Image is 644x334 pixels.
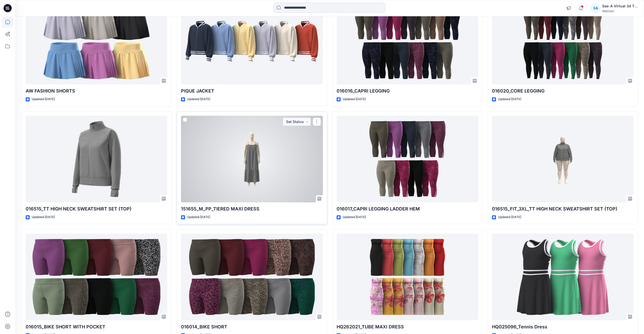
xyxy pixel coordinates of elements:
[187,215,210,220] p: Updated [DATE]
[337,234,478,320] a: HQ262021_TUBE MAXI DRESS
[337,116,478,202] a: 016017_CAPRI LEGGING LADDER HEM
[32,215,55,220] p: Updated [DATE]
[26,205,167,212] p: 016515_TT HIGH NECK SWEATSHIRT SET (TOP)
[181,87,323,95] p: PIQUE JACKET
[181,234,323,320] a: 016014_BIKE SHORT
[492,87,634,95] p: 016020_CORE LEGGING
[602,9,638,13] div: Walmart
[343,215,366,220] p: Updated [DATE]
[498,97,521,102] p: Updated [DATE]
[492,234,634,320] a: HQ025096_Tennis Dress
[492,116,634,202] a: 016515_FIT_3XL_TT HIGH NECK SWEATSHIRT SET (TOP)
[602,3,638,9] div: Sae-A Virtual 3d Team
[26,87,167,95] p: AW FASHION SHORTS
[181,205,323,212] p: 151655_M_PP_TIERED MAXI DRESS
[181,323,323,330] p: 016014_BIKE SHORT
[26,234,167,320] a: 016015_BIKE SHORT WITH POCKET
[498,215,521,220] p: Updated [DATE]
[181,116,323,202] a: 151655_M_PP_TIERED MAXI DRESS
[26,116,167,202] a: 016515_TT HIGH NECK SWEATSHIRT SET (TOP)
[337,323,478,330] p: HQ262021_TUBE MAXI DRESS
[343,97,366,102] p: Updated [DATE]
[32,97,55,102] p: Updated [DATE]
[492,205,634,212] p: 016515_FIT_3XL_TT HIGH NECK SWEATSHIRT SET (TOP)
[337,205,478,212] p: 016017_CAPRI LEGGING LADDER HEM
[337,87,478,95] p: 016016_CAPRI LEGGING
[492,323,634,330] p: HQ025096_Tennis Dress
[26,323,167,330] p: 016015_BIKE SHORT WITH POCKET
[591,4,600,13] div: SA
[187,97,210,102] p: Updated [DATE]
